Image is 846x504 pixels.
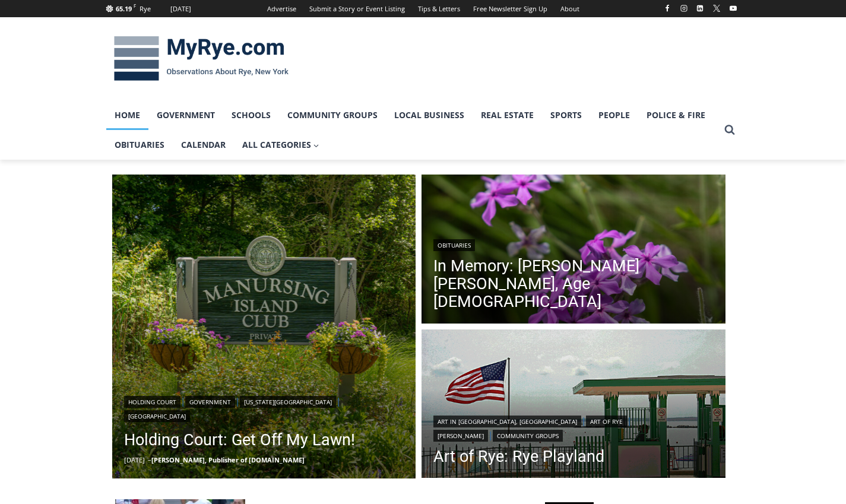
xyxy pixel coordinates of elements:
[677,1,691,15] a: Instagram
[240,396,336,408] a: [US_STATE][GEOGRAPHIC_DATA]
[586,416,627,427] a: Art of Rye
[433,257,714,310] a: In Memory: [PERSON_NAME] [PERSON_NAME], Age [DEMOGRAPHIC_DATA]
[719,119,740,141] button: View Search Form
[433,430,488,442] a: [PERSON_NAME]
[124,410,190,422] a: [GEOGRAPHIC_DATA]
[726,1,740,15] a: YouTube
[106,28,296,90] img: MyRye.com
[433,416,581,427] a: Art in [GEOGRAPHIC_DATA], [GEOGRAPHIC_DATA]
[106,100,719,160] nav: Primary Navigation
[148,455,151,464] span: –
[124,394,404,422] div: | | |
[422,329,725,481] img: (PHOTO: Rye Playland. Entrance onto Playland Beach at the Boardwalk. By JoAnn Cancro.)
[473,100,542,130] a: Real Estate
[170,4,191,14] div: [DATE]
[106,130,173,160] a: Obituaries
[638,100,714,130] a: Police & Fire
[112,175,416,478] img: (PHOTO: Manursing Island Club in Rye. File photo, 2024. Credit: Justin Gray.)
[134,2,136,9] span: F
[422,329,725,481] a: Read More Art of Rye: Rye Playland
[234,130,328,160] a: All Categories
[422,175,725,327] img: (PHOTO: Kim Eierman of EcoBeneficial designed and oversaw the installation of native plant beds f...
[124,396,180,408] a: Holding Court
[433,239,475,251] a: Obituaries
[185,396,235,408] a: Government
[709,1,724,15] a: X
[112,175,416,478] a: Read More Holding Court: Get Off My Lawn!
[116,4,132,13] span: 65.19
[279,100,386,130] a: Community Groups
[660,1,674,15] a: Facebook
[386,100,473,130] a: Local Business
[433,413,714,442] div: | | |
[223,100,279,130] a: Schools
[493,430,563,442] a: Community Groups
[242,138,319,151] span: All Categories
[140,4,151,14] div: Rye
[151,455,305,464] a: [PERSON_NAME], Publisher of [DOMAIN_NAME]
[422,175,725,327] a: Read More In Memory: Barbara Porter Schofield, Age 90
[433,448,714,465] a: Art of Rye: Rye Playland
[124,428,404,452] a: Holding Court: Get Off My Lawn!
[590,100,638,130] a: People
[106,100,148,130] a: Home
[124,455,145,464] time: [DATE]
[148,100,223,130] a: Government
[542,100,590,130] a: Sports
[173,130,234,160] a: Calendar
[693,1,707,15] a: Linkedin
